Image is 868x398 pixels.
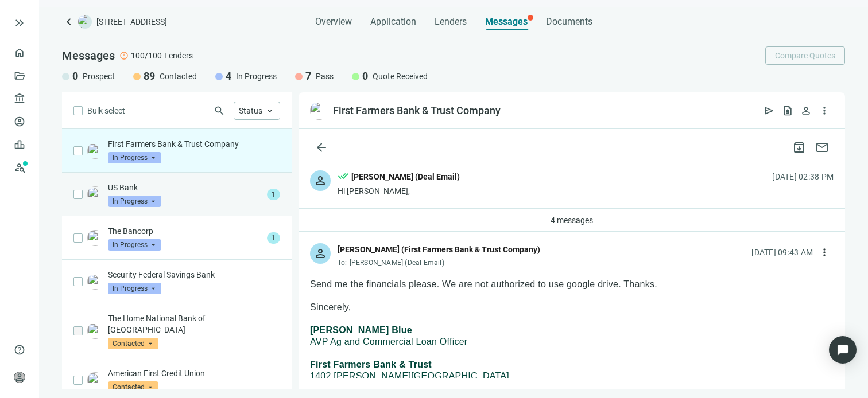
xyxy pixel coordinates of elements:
[87,323,103,339] img: b0c9752b-ecce-435a-8fff-c7a293c96bbe
[72,69,78,83] span: 0
[96,16,167,28] span: [STREET_ADDRESS]
[108,239,161,251] span: In Progress
[87,230,103,246] img: 11a85832-d3eb-4070-892f-413a551ae750
[351,170,460,183] div: [PERSON_NAME] (Deal Email)
[239,106,262,115] span: Status
[119,51,129,60] span: error
[338,243,540,256] div: [PERSON_NAME] (First Farmers Bank & Trust Company)
[131,50,162,61] span: 100/100
[214,105,225,116] span: search
[797,102,815,120] button: person
[373,71,428,82] span: Quote Received
[435,16,467,28] span: Lenders
[819,105,830,116] span: more_vert
[160,71,197,82] span: Contacted
[310,102,328,120] img: edfb4f73-33af-4e7e-a617-c9ac85d158aa
[108,138,280,150] p: First Farmers Bank & Trust Company
[226,69,231,83] span: 4
[305,69,311,83] span: 7
[751,246,813,259] div: [DATE] 09:43 AM
[338,170,349,185] span: done_all
[144,69,155,83] span: 89
[108,368,280,379] p: American First Credit Union
[108,152,161,163] span: In Progress
[83,71,115,82] span: Prospect
[87,274,103,290] img: e3ee4483-6f5e-434f-ad04-46e9f3a94692
[370,16,416,28] span: Application
[800,105,812,116] span: person
[819,247,830,258] span: more_vert
[13,16,26,30] button: keyboard_double_arrow_right
[108,381,158,393] span: Contacted
[267,232,280,244] span: 1
[14,372,25,383] span: person
[788,136,811,159] button: archive
[338,185,460,197] div: Hi [PERSON_NAME],
[108,313,280,335] p: The Home National Bank of [GEOGRAPHIC_DATA]
[815,141,829,154] span: mail
[772,170,834,183] div: [DATE] 02:38 PM
[87,143,103,159] img: edfb4f73-33af-4e7e-a617-c9ac85d158aa
[485,16,528,27] span: Messages
[108,182,262,193] p: US Bank
[315,16,352,28] span: Overview
[362,69,368,83] span: 0
[815,102,834,120] button: more_vert
[108,225,262,237] p: The Bancorp
[315,141,328,154] span: arrow_back
[164,50,193,61] span: Lenders
[792,141,806,154] span: archive
[108,196,161,207] span: In Progress
[62,49,115,63] span: Messages
[108,338,158,349] span: Contacted
[764,105,775,116] span: send
[267,189,280,200] span: 1
[541,211,603,229] button: 4 messages
[551,216,593,225] span: 4 messages
[333,104,501,118] div: First Farmers Bank & Trust Company
[316,71,334,82] span: Pass
[760,102,778,120] button: send
[14,93,22,104] span: account_balance
[236,71,277,82] span: In Progress
[14,344,25,356] span: help
[782,105,793,116] span: request_quote
[78,15,92,29] img: deal-logo
[87,372,103,388] img: 82f4a928-dcac-4ffd-ac27-1e1505a6baaf
[87,186,103,202] img: 60647dec-d263-438f-8bd8-208d32a1b660.png
[310,136,333,159] button: arrow_back
[313,247,327,260] span: person
[778,102,797,120] button: request_quote
[338,258,540,267] div: To:
[87,104,125,117] span: Bulk select
[815,243,834,262] button: more_vert
[811,136,834,159] button: mail
[765,46,845,65] button: Compare Quotes
[829,336,857,364] div: Open Intercom Messenger
[313,174,327,188] span: person
[108,269,280,280] p: Security Federal Savings Bank
[62,15,76,29] a: keyboard_arrow_left
[546,16,592,28] span: Documents
[350,259,444,267] span: [PERSON_NAME] (Deal Email)
[108,283,161,294] span: In Progress
[265,106,275,116] span: keyboard_arrow_up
